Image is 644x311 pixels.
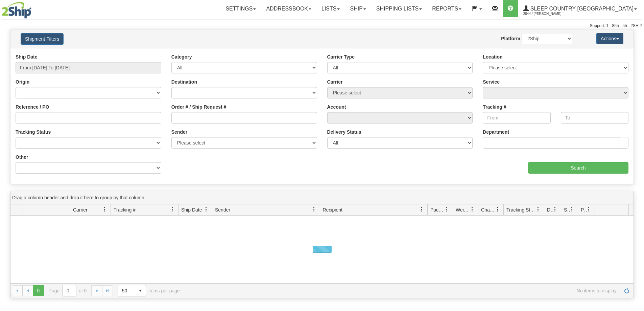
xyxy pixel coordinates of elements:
a: Sender filter column settings [308,204,320,215]
a: Tracking Status filter column settings [532,204,544,215]
input: To [561,112,628,124]
a: Ship Date filter column settings [200,204,212,215]
a: Addressbook [261,0,316,17]
span: Delivery Status [547,206,553,213]
a: Delivery Status filter column settings [549,204,561,215]
div: grid grouping header [10,191,634,204]
span: Packages [430,206,445,213]
span: No items to display [189,288,617,293]
span: Page of 0 [49,285,87,296]
button: Shipment Filters [21,33,64,45]
span: Charge [481,206,495,213]
label: Reference / PO [16,104,49,110]
span: items per page [118,285,180,296]
span: Recipient [323,206,342,213]
label: Tracking Status [16,129,51,135]
a: Shipping lists [371,0,427,17]
a: Ship [345,0,371,17]
a: Shipment Issues filter column settings [566,204,578,215]
span: Tracking # [114,206,136,213]
a: Charge filter column settings [492,204,503,215]
label: Sender [171,129,187,135]
span: Tracking Status [506,206,536,213]
button: Actions [596,33,623,44]
img: logo2044.jpg [2,2,31,19]
label: Account [327,104,346,110]
span: select [135,285,146,296]
input: Search [528,162,628,174]
a: Tracking # filter column settings [167,204,178,215]
label: Category [171,53,192,60]
span: Ship Date [181,206,202,213]
span: Page 0 [33,285,44,296]
a: Settings [220,0,261,17]
label: Delivery Status [327,129,361,135]
span: Sleep Country [GEOGRAPHIC_DATA] [529,6,634,12]
a: Reports [427,0,467,17]
label: Service [483,79,500,85]
label: Carrier Type [327,53,355,60]
label: Department [483,129,509,135]
label: Platform [501,35,520,42]
a: Recipient filter column settings [416,204,427,215]
label: Ship Date [16,53,38,60]
span: Weight [456,206,470,213]
a: Lists [316,0,345,17]
span: Carrier [73,206,88,213]
span: 2044 / [PERSON_NAME] [523,10,574,17]
label: Tracking # [483,104,506,110]
span: Page sizes drop down [118,285,146,296]
a: Pickup Status filter column settings [583,204,595,215]
a: Weight filter column settings [467,204,478,215]
label: Destination [171,79,197,85]
label: Carrier [327,79,343,85]
span: Sender [215,206,230,213]
a: Packages filter column settings [441,204,453,215]
input: From [483,112,550,124]
label: Other [16,154,28,160]
div: Support: 1 - 855 - 55 - 2SHIP [2,23,642,29]
a: Carrier filter column settings [99,204,111,215]
span: Shipment Issues [564,206,570,213]
iframe: chat widget [628,121,643,190]
span: 50 [122,287,131,294]
span: Pickup Status [581,206,587,213]
label: Origin [16,79,29,85]
label: Location [483,53,502,60]
label: Order # / Ship Request # [171,104,226,110]
a: Sleep Country [GEOGRAPHIC_DATA] 2044 / [PERSON_NAME] [518,0,642,17]
a: Refresh [621,285,632,296]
